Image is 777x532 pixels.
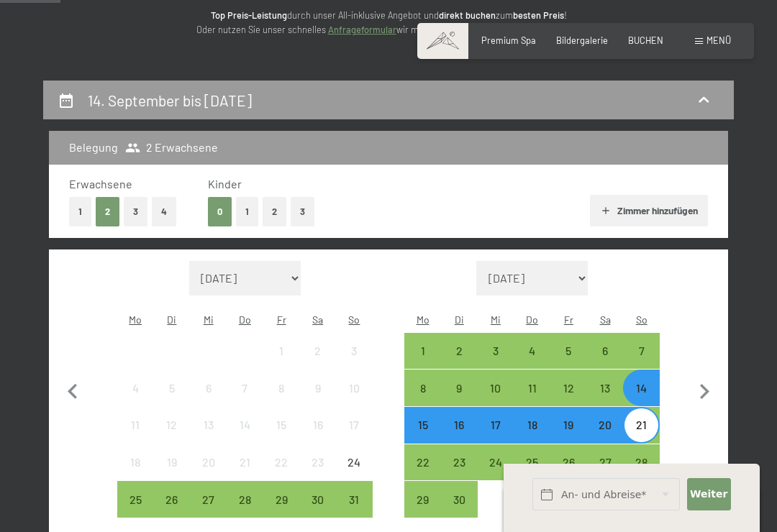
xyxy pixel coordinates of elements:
div: Thu Aug 07 2025 [227,370,263,406]
div: Anreise nicht möglich [227,407,263,444]
div: 26 [552,457,586,490]
div: Anreise möglich [514,370,550,406]
div: Fri Aug 15 2025 [263,407,300,444]
abbr: Montag [417,313,430,326]
div: Anreise möglich [514,407,550,444]
div: Wed Aug 13 2025 [190,407,227,444]
div: Thu Sep 25 2025 [514,444,550,481]
button: 2 [96,197,119,226]
abbr: Samstag [312,313,323,326]
div: Anreise nicht möglich [154,370,191,406]
div: Anreise möglich [587,333,624,370]
div: Anreise nicht möglich [336,444,373,481]
div: Sun Sep 28 2025 [623,444,660,481]
abbr: Donnerstag [526,313,538,326]
a: Bildergalerie [556,35,608,46]
div: 20 [589,419,622,453]
div: 24 [337,457,371,490]
div: Anreise nicht möglich [117,444,154,481]
div: Anreise nicht möglich [117,370,154,406]
a: BUCHEN [628,35,663,46]
div: 16 [442,419,476,453]
div: Anreise nicht möglich [227,370,263,406]
div: 5 [552,345,586,379]
div: Anreise nicht möglich [263,333,300,370]
div: 28 [624,457,658,490]
a: Anfrageformular [328,24,396,35]
span: 2 Erwachsene [125,139,218,155]
strong: direkt buchen [439,9,496,21]
div: 18 [119,457,153,490]
div: 17 [479,419,513,453]
div: 2 [442,345,476,379]
div: Anreise möglich [441,481,478,518]
abbr: Mittwoch [491,313,501,326]
div: Sat Aug 23 2025 [299,444,336,481]
div: Sun Sep 21 2025 [623,407,660,444]
div: Mon Aug 04 2025 [117,370,154,406]
div: 12 [155,419,189,453]
div: Thu Sep 04 2025 [514,333,550,370]
div: Anreise möglich [404,407,441,444]
div: Anreise möglich [441,370,478,406]
div: Anreise möglich [227,481,263,518]
div: Tue Aug 19 2025 [154,444,191,481]
div: Anreise möglich [587,444,624,481]
div: Anreise möglich [623,444,660,481]
div: 18 [515,419,549,453]
div: 19 [155,457,189,490]
div: 15 [265,419,299,453]
div: 30 [442,494,476,528]
div: 15 [406,419,440,453]
div: Mon Sep 08 2025 [404,370,441,406]
span: Erwachsene [69,177,132,191]
div: Anreise möglich [514,444,550,481]
div: Fri Aug 08 2025 [263,370,300,406]
div: Anreise nicht möglich [336,333,373,370]
div: Anreise möglich [478,407,514,444]
div: 19 [552,419,586,453]
abbr: Montag [129,313,142,326]
a: Premium Spa [481,35,536,46]
div: Sun Aug 03 2025 [336,333,373,370]
h2: 14. September bis [DATE] [88,91,252,109]
div: Sat Sep 20 2025 [587,407,624,444]
div: Mon Aug 18 2025 [117,444,154,481]
div: 8 [265,382,299,416]
div: 23 [442,457,476,490]
div: Sun Aug 31 2025 [336,481,373,518]
div: 30 [301,494,335,528]
div: Anreise möglich [623,370,660,406]
div: 25 [515,457,549,490]
strong: Top Preis-Leistung [211,9,287,21]
div: 6 [589,345,622,379]
div: Thu Sep 11 2025 [514,370,550,406]
div: Wed Sep 17 2025 [478,407,514,444]
div: 17 [337,419,371,453]
div: Sun Aug 17 2025 [336,407,373,444]
div: 11 [515,382,549,416]
div: 6 [191,382,225,416]
abbr: Donnerstag [239,313,251,326]
div: Anreise möglich [441,444,478,481]
div: 31 [337,494,371,528]
div: Anreise möglich [550,333,587,370]
div: Tue Aug 26 2025 [154,481,191,518]
div: Mon Aug 25 2025 [117,481,154,518]
div: Anreise möglich [117,481,154,518]
span: Kinder [208,177,242,191]
span: Weiter [690,487,727,502]
div: Sat Aug 09 2025 [299,370,336,406]
div: Anreise möglich [190,481,227,518]
div: Anreise möglich [441,407,478,444]
button: 3 [291,197,314,226]
abbr: Sonntag [348,313,360,326]
div: Anreise möglich [404,481,441,518]
div: Tue Sep 16 2025 [441,407,478,444]
div: Mon Sep 29 2025 [404,481,441,518]
div: 9 [301,382,335,416]
div: Fri Sep 12 2025 [550,370,587,406]
div: 27 [589,457,622,490]
div: Mon Aug 11 2025 [117,407,154,444]
div: Tue Sep 30 2025 [441,481,478,518]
